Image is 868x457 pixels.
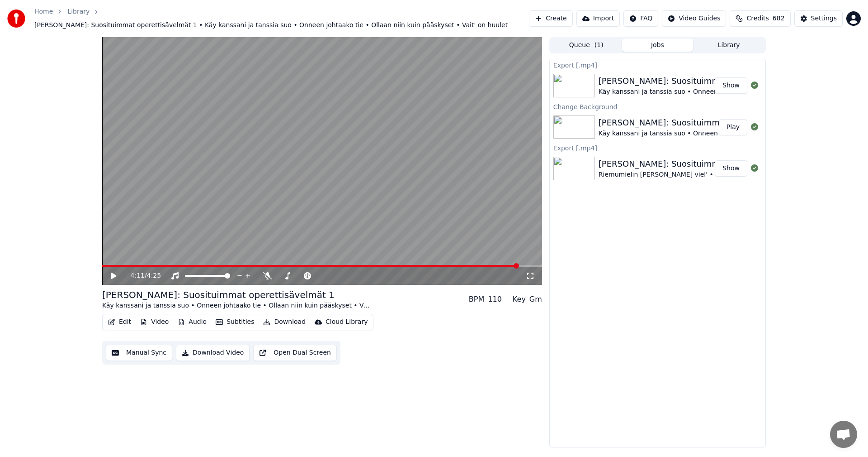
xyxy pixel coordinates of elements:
[147,271,161,280] span: 4:25
[715,160,747,177] button: Show
[746,14,769,23] span: Credits
[529,10,573,27] button: Create
[325,317,368,327] div: Cloud Library
[104,316,135,328] button: Edit
[830,421,857,448] div: Avoin keskustelu
[7,10,25,28] img: youka
[576,10,620,27] button: Import
[550,101,765,112] div: Change Background
[715,77,747,94] button: Show
[529,294,542,305] div: Gm
[623,10,658,27] button: FAQ
[811,14,837,23] div: Settings
[599,158,853,170] div: [PERSON_NAME]: Suosituimmat operettisävelmät 2
[488,294,502,305] div: 110
[131,271,152,280] div: /
[513,294,526,305] div: Key
[622,38,693,52] button: Jobs
[102,301,373,310] div: Käy kanssani ja tanssia suo • Onneen johtaako tie • Ollaan niin kuin pääskyset • Vait' on huulet
[176,345,250,361] button: Download Video
[212,316,258,328] button: Subtitles
[174,316,210,328] button: Audio
[34,7,529,30] nav: breadcrumb
[259,316,309,328] button: Download
[662,10,726,27] button: Video Guides
[773,14,785,23] span: 682
[719,119,747,135] button: Play
[131,271,145,280] span: 4:11
[794,10,843,27] button: Settings
[253,345,337,361] button: Open Dual Screen
[34,7,53,16] a: Home
[67,7,90,16] a: Library
[34,21,508,30] span: [PERSON_NAME]: Suosituimmat operettisävelmät 1 • Käy kanssani ja tanssia suo • Onneen johtaako ti...
[594,41,604,50] span: ( 1 )
[693,38,764,52] button: Library
[102,289,373,301] div: [PERSON_NAME]: Suosituimmat operettisävelmät 1
[599,170,853,179] div: Riemumielin [PERSON_NAME] viel' • Ollaan niin kuin pääskyset • Muistathan kai
[551,38,622,52] button: Queue
[550,59,765,70] div: Export [.mp4]
[550,142,765,153] div: Export [.mp4]
[730,10,790,27] button: Credits682
[106,345,172,361] button: Manual Sync
[137,316,172,328] button: Video
[469,294,484,305] div: BPM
